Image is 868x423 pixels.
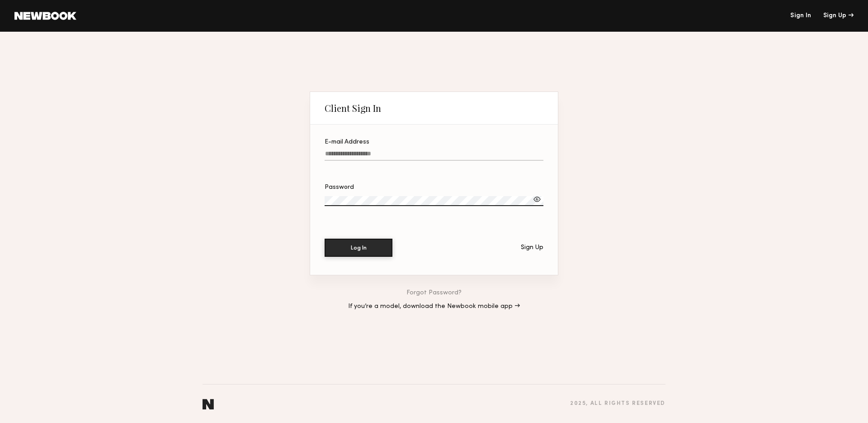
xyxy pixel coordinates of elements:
a: If you’re a model, download the Newbook mobile app → [348,303,520,310]
div: 2025 , all rights reserved [570,401,665,407]
input: E-mail Address [325,150,543,161]
div: Password [325,184,543,191]
div: Client Sign In [325,103,381,114]
div: E-mail Address [325,139,543,145]
div: Sign Up [521,245,543,251]
a: Forgot Password? [406,290,462,296]
a: Sign In [790,13,811,19]
input: Password [325,196,543,206]
div: Sign Up [823,13,854,19]
button: Log In [325,239,392,257]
